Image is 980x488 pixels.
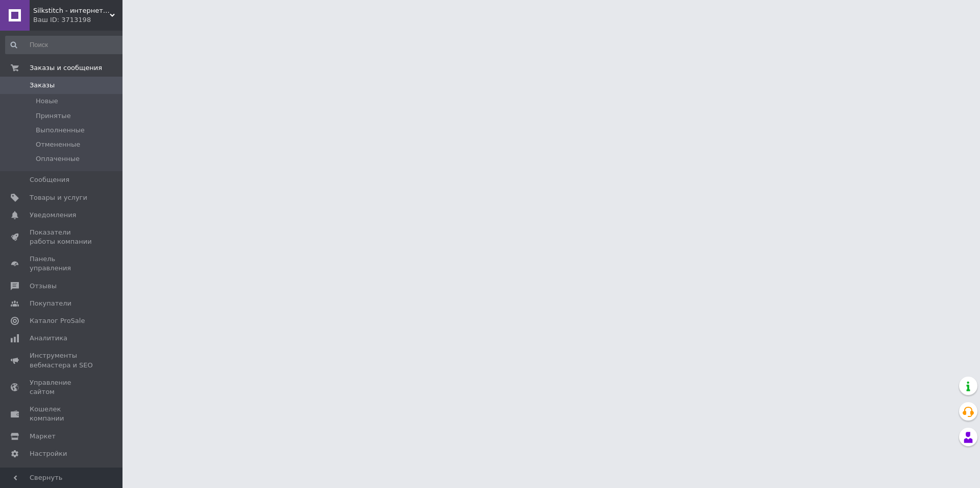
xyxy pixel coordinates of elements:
[30,175,69,184] span: Сообщения
[33,15,122,25] div: Ваш ID: 3713198
[30,254,94,273] span: Панель управления
[30,351,94,369] span: Инструменты вебмастера и SEO
[30,211,76,220] span: Уведомления
[30,405,94,423] span: Кошелек компании
[30,282,57,291] span: Отзывы
[5,36,126,54] input: Поиск
[36,154,80,164] span: Оплаченные
[36,111,71,121] span: Принятые
[36,140,80,149] span: Отмененные
[33,6,110,15] span: Silkstitch - интернет-магазин свадбеной фурнитуры и тканей
[30,334,67,343] span: Аналитика
[30,432,56,441] span: Маркет
[30,228,94,246] span: Показатели работы компании
[36,126,85,135] span: Выполненные
[36,97,58,106] span: Новые
[30,63,102,73] span: Заказы и сообщения
[30,193,87,202] span: Товары и услуги
[30,449,67,458] span: Настройки
[30,81,55,90] span: Заказы
[30,299,71,308] span: Покупатели
[30,316,85,326] span: Каталог ProSale
[30,378,94,397] span: Управление сайтом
